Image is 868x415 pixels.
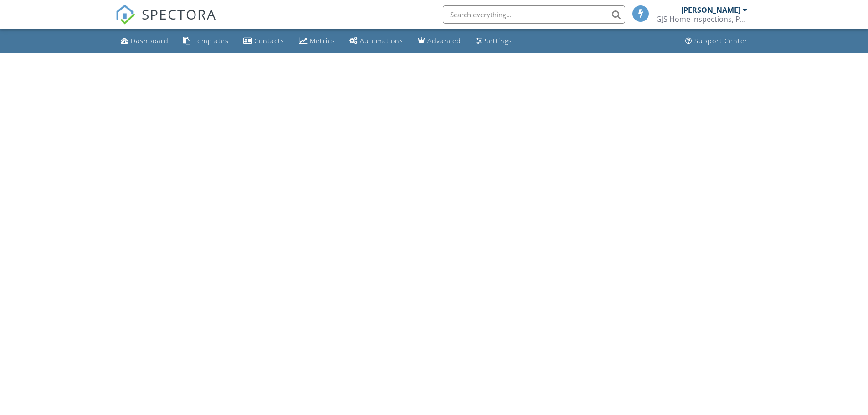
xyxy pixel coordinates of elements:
[254,36,284,45] div: Contacts
[295,33,339,50] a: Metrics
[414,33,465,50] a: Advanced
[656,15,747,24] div: GJS Home Inspections, PLLC
[240,33,288,50] a: Contacts
[346,33,407,50] a: Automations (Basic)
[142,5,216,24] span: SPECTORA
[180,33,232,50] a: Templates
[682,33,751,50] a: Support Center
[115,5,135,25] img: The Best Home Inspection Software - Spectora
[472,33,516,50] a: Settings
[115,12,216,31] a: SPECTORA
[360,36,403,45] div: Automations
[485,36,512,45] div: Settings
[427,36,461,45] div: Advanced
[131,36,169,45] div: Dashboard
[694,36,748,45] div: Support Center
[681,5,740,15] div: [PERSON_NAME]
[310,36,335,45] div: Metrics
[117,33,172,50] a: Dashboard
[193,36,229,45] div: Templates
[443,5,625,24] input: Search everything...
